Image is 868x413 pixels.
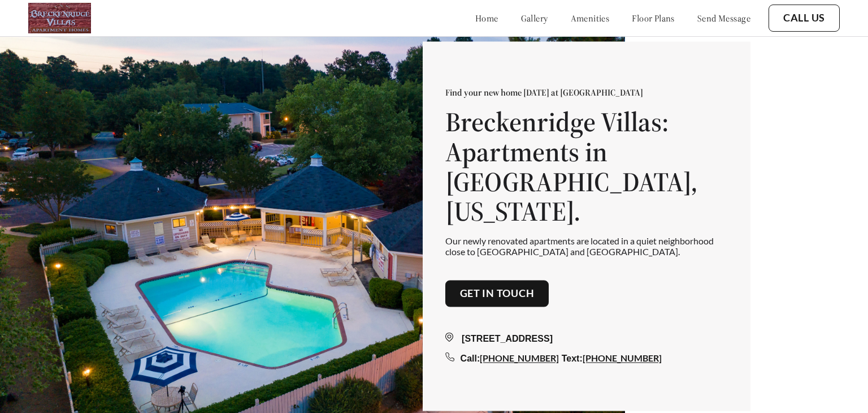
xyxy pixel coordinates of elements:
[769,5,840,32] button: Call Us
[632,12,675,24] a: floor plans
[445,333,728,346] div: [STREET_ADDRESS]
[461,354,480,364] span: Call:
[521,12,548,24] a: gallery
[562,354,583,364] span: Text:
[571,12,610,24] a: amenities
[480,353,559,364] a: [PHONE_NUMBER]
[460,287,535,300] a: Get in touch
[445,107,728,226] h1: Breckenridge Villas: Apartments in [GEOGRAPHIC_DATA], [US_STATE].
[697,12,750,24] a: send message
[28,3,91,33] img: logo.png
[445,280,549,307] button: Get in touch
[445,236,728,257] p: Our newly renovated apartments are located in a quiet neighborhood close to [GEOGRAPHIC_DATA] and...
[445,87,728,98] p: Find your new home [DATE] at [GEOGRAPHIC_DATA]
[783,12,825,24] a: Call Us
[475,12,498,24] a: home
[583,353,662,364] a: [PHONE_NUMBER]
